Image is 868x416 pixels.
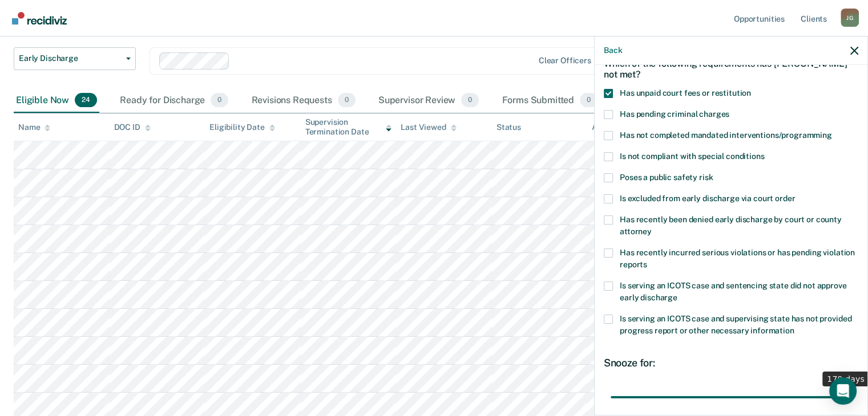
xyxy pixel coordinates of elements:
div: Status [496,123,521,132]
span: Has pending criminal charges [620,109,729,119]
span: Is not compliant with special conditions [620,152,764,161]
div: Ready for Discharge [118,88,231,113]
button: Profile dropdown button [841,9,859,27]
span: Early Discharge [19,54,122,63]
div: Revisions Requests [249,88,357,113]
div: Open Intercom Messenger [829,377,857,405]
button: Back [604,46,622,55]
span: Has not completed mandated interventions/programming [620,130,832,140]
div: Assigned to [592,123,645,132]
img: Recidiviz [12,12,67,25]
span: 0 [580,93,597,108]
div: DOC ID [114,123,151,132]
div: Supervision Termination Date [305,117,392,137]
span: Is excluded from early discharge via court order [620,194,795,203]
div: Clear officers [539,56,591,66]
div: J G [841,9,859,27]
span: Has recently been denied early discharge by court or county attorney [620,215,842,236]
span: 24 [75,93,97,108]
div: Snooze for: [604,357,858,369]
div: Supervisor Review [376,88,482,113]
div: Last Viewed [401,123,456,132]
span: Poses a public safety risk [620,173,713,182]
div: Eligibility Date [209,123,275,132]
span: Has unpaid court fees or restitution [620,88,751,97]
div: Forms Submitted [499,88,600,113]
span: Is serving an ICOTS case and sentencing state did not approve early discharge [620,281,846,302]
div: Name [18,123,50,132]
div: Which of the following requirements has [PERSON_NAME] not met? [604,49,858,89]
span: 0 [211,93,228,108]
span: 0 [338,93,356,108]
span: Has recently incurred serious violations or has pending violation reports [620,248,855,269]
span: Is serving an ICOTS case and supervising state has not provided progress report or other necessar... [620,314,851,335]
span: 0 [461,93,479,108]
div: Eligible Now [14,88,99,113]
